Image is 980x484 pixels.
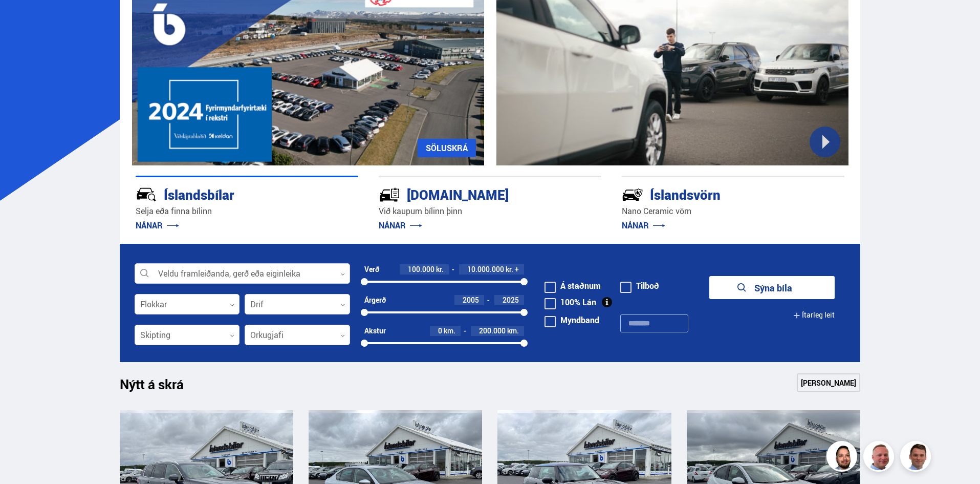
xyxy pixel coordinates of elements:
p: Selja eða finna bílinn [136,205,358,217]
h1: Nýtt á skrá [120,376,202,398]
span: kr. [436,265,444,273]
label: 100% Lán [545,298,596,306]
a: SÖLUSKRÁ [418,139,476,157]
a: [PERSON_NAME] [797,373,860,392]
p: Nano Ceramic vörn [622,205,844,217]
div: Árgerð [364,296,386,304]
a: NÁNAR [622,220,665,231]
span: 2025 [503,295,519,305]
div: Íslandsbílar [136,185,322,203]
span: 100.000 [408,264,434,274]
img: siFngHWaQ9KaOqBr.png [865,443,896,473]
p: Við kaupum bílinn þinn [379,205,601,217]
img: -Svtn6bYgwAsiwNX.svg [622,184,643,205]
span: km. [507,327,519,335]
span: km. [444,327,455,335]
div: Akstur [364,327,386,335]
div: [DOMAIN_NAME] [379,185,565,203]
label: Tilboð [620,282,659,290]
a: NÁNAR [136,220,179,231]
button: Open LiveChat chat widget [8,4,39,35]
span: 0 [438,326,442,335]
img: JRvxyua_JYH6wB4c.svg [136,184,157,205]
span: kr. [506,265,513,273]
div: Íslandsvörn [622,185,808,203]
button: Sýna bíla [709,276,835,299]
label: Á staðnum [545,282,601,290]
span: + [515,265,519,273]
img: nhp88E3Fdnt1Opn2.png [828,443,859,473]
img: FbJEzSuNWCJXmdc-.webp [902,443,932,473]
a: NÁNAR [379,220,422,231]
span: 10.000.000 [467,264,504,274]
button: Ítarleg leit [793,304,835,327]
span: 200.000 [479,326,506,335]
div: Verð [364,265,379,273]
span: 2005 [463,295,479,305]
label: Myndband [545,316,599,324]
img: tr5P-W3DuiFaO7aO.svg [379,184,400,205]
